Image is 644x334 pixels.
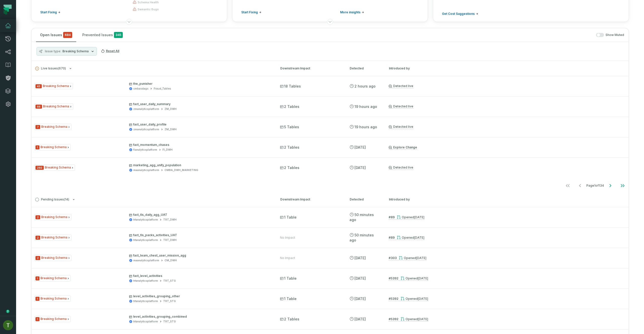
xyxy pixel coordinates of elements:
div: Show Muted [129,33,624,37]
button: Go to next page [604,181,616,191]
span: 2 Tables [280,104,299,109]
div: Opened [397,236,424,239]
p: level_activities_grouping_combined [129,315,271,319]
div: trtanalyticsplatform [133,299,158,303]
relative-time: Sep 17, 2025, 9:39 AM GMT+3 [354,145,366,149]
div: CM_DWH [165,259,177,262]
p: fact_user_daily_profile [129,122,271,127]
relative-time: Aug 28, 2025, 3:27 PM GMT+3 [414,236,424,239]
p: fact_user_daily_summary [129,102,271,106]
span: Issue Type [34,83,73,89]
a: #303Opened[DATE] 3:24:01 PM [389,256,426,260]
div: Detected [350,66,380,71]
span: 2 Tables [280,165,299,170]
relative-time: Sep 17, 2025, 3:33 PM GMT+3 [354,256,366,260]
ul: Page 1 of 134 [562,181,629,191]
relative-time: Sep 17, 2025, 4:29 AM GMT+3 [354,165,366,170]
span: 345 [114,32,123,38]
div: Opened [400,317,428,321]
a: Start Fixing [40,10,60,14]
p: level_activities_grouping_other [129,294,271,298]
a: #5392Opened[DATE] 4:41:01 PM [389,297,428,301]
span: critical issues and errors combined [63,32,72,38]
relative-time: Sep 18, 2025, 12:15 PM GMT+3 [349,233,374,242]
relative-time: Sep 16, 2025, 4:39 PM GMT+3 [354,276,366,280]
div: maanalyticsplatform [133,259,159,262]
relative-time: Sep 18, 2025, 12:15 PM GMT+3 [349,213,374,222]
button: Prevented Issues [78,28,127,42]
button: Go to last page [617,181,629,191]
span: Issue Type [34,214,71,220]
span: Issue Type [34,316,71,322]
span: 1 Table [280,296,297,301]
div: Opened [400,276,428,280]
div: Opened [399,256,426,260]
span: Issue Type [34,255,71,261]
span: Severity [35,317,39,321]
relative-time: Sep 16, 2025, 4:39 PM GMT+3 [354,297,366,301]
span: Severity [35,125,40,129]
a: #89Opened[DATE] 3:27:44 PM [389,235,424,240]
button: Go to first page [562,181,574,191]
a: Detected live [389,104,413,109]
div: Opened [400,297,428,301]
p: fact_level_activities [129,274,271,278]
relative-time: Sep 15, 2025, 4:41 PM GMT+3 [418,297,428,301]
span: Severity [35,297,39,301]
span: semantic bugs [138,7,159,11]
div: Fraud_Tables [154,87,171,91]
img: avatar of Tomer Galun [3,320,13,330]
div: trtanalyticsplatform [133,238,158,242]
div: TRT_STG [163,299,176,303]
div: trtanalyticsplatform [133,320,158,323]
span: Severity [35,256,40,260]
div: TRT_DWH [163,238,177,242]
button: Issue typeBreaking Schema [36,47,97,56]
span: Start Fixing [40,10,57,14]
p: fact_momentum_chases [129,143,271,147]
div: CMBA_DWH_MARKETING [165,168,198,172]
span: Severity [35,145,39,149]
div: Downstream Impact [280,197,341,202]
a: #5392Opened[DATE] 4:41:01 PM [389,317,428,321]
p: the_punisher [129,82,271,86]
div: ZM_DWH [165,107,177,111]
button: Reset All [99,47,121,55]
span: Severity [35,166,44,170]
span: Get Cost Suggestions [442,12,475,16]
div: TRT_DWH [163,218,177,222]
div: Tooltip anchor [6,309,10,314]
div: trtanalyticsplatform [133,218,158,222]
p: marketing_agg_unify_population [129,163,271,167]
button: Open Issues [36,28,76,42]
span: 5 Tables [280,124,299,130]
relative-time: Aug 28, 2025, 3:27 PM GMT+3 [414,215,424,219]
span: Severity [35,84,42,88]
span: 1 Table [280,276,297,281]
button: Pending Issues(14) [35,198,271,201]
span: Severity [35,215,40,219]
a: Detected live [389,165,413,170]
relative-time: Sep 16, 2025, 4:39 PM GMT+3 [354,317,366,321]
div: Live Issues(670) [31,76,629,192]
span: 2 Tables [280,317,299,322]
div: maanalyticsplatform [133,168,159,172]
button: Go to previous page [574,181,586,191]
div: trtanalyticsplatform [133,279,158,283]
p: fact_tls_daily_agg_UAT [129,213,271,217]
div: cmbasdags [133,87,148,91]
div: Introduced by [389,66,434,71]
div: ZM_DWH [165,128,177,131]
div: fianalyticsplatform [133,148,157,152]
span: 1 Table [280,215,297,220]
span: Pending Issues ( 14 ) [35,198,69,201]
relative-time: Sep 15, 2025, 4:41 PM GMT+3 [418,276,428,280]
span: Issue Type [34,234,71,241]
span: Issue Type [34,164,75,171]
span: Issue Type [34,275,71,281]
div: No Impact [280,236,295,240]
div: Opened [397,215,424,219]
a: Detected live [389,84,413,88]
div: TRT_STG [163,279,176,283]
span: Issue type [45,49,61,53]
